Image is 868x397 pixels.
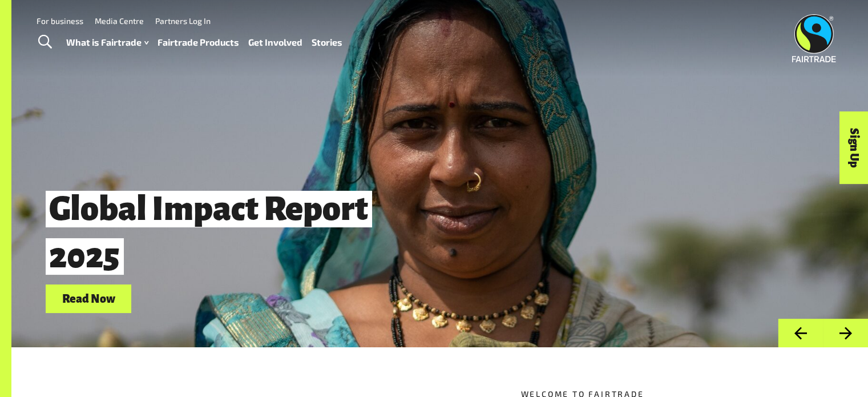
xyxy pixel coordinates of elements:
[31,28,59,57] a: Toggle Search
[46,284,131,314] a: Read Now
[95,16,144,26] a: Media Centre
[155,16,211,26] a: Partners Log In
[778,319,823,348] button: Previous
[46,191,372,275] span: Global Impact Report 2025
[823,319,868,348] button: Next
[792,14,836,62] img: Fairtrade Australia New Zealand logo
[37,16,83,26] a: For business
[248,34,302,51] a: Get Involved
[312,34,342,51] a: Stories
[66,34,148,51] a: What is Fairtrade
[158,34,239,51] a: Fairtrade Products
